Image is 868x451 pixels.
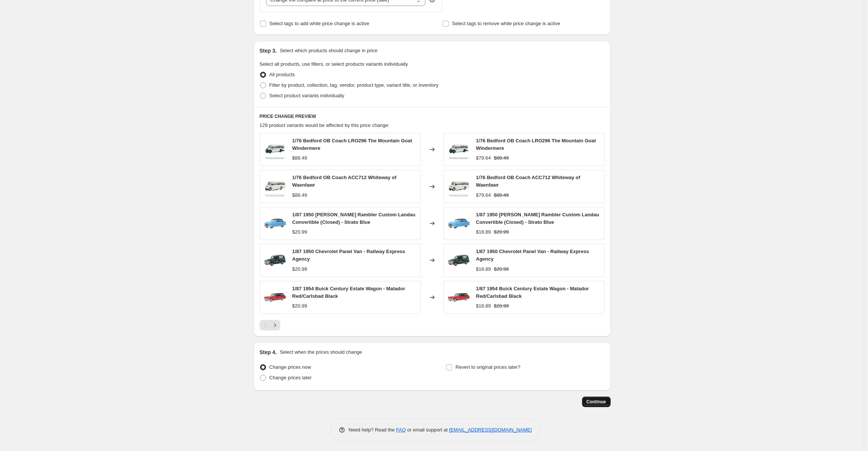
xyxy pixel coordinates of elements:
span: Select tags to remove while price change is active [452,21,560,26]
div: $18.89 [476,228,491,236]
span: 1/87 1950 [PERSON_NAME] Rambler Custom Landau Convertible (Closed) - Strato Blue [292,212,416,225]
span: 1/87 1950 [PERSON_NAME] Rambler Custom Landau Convertible (Closed) - Strato Blue [476,212,599,225]
h2: Step 3. [260,47,277,54]
span: 1/87 1950 Chevrolet Panel Van - Railway Express Agency [476,249,589,262]
img: 87BCE54004_80x.webp [448,286,470,309]
span: 1/76 Bedford OB Coach ACC712 Whiteway of Waenfawr [292,175,397,188]
button: Next [270,320,280,330]
span: Change prices now [269,364,311,370]
p: Select when the prices should change [280,348,362,356]
span: Revert to original prices later? [455,364,520,370]
div: $18.89 [476,265,491,273]
strike: $20.99 [494,302,509,310]
span: Change prices later [269,375,312,380]
div: $18.89 [476,302,491,310]
strike: $20.99 [494,228,509,236]
div: $20.99 [292,228,307,236]
strike: $88.49 [494,154,509,162]
span: Select tags to add while price change is active [269,21,369,26]
div: $79.64 [476,154,491,162]
p: Select which products should change in price [280,47,377,54]
span: 1/87 1954 Buick Century Estate Wagon - Matador Red/Carlsbad Black [292,286,405,299]
img: 87NR50001_80x.webp [264,212,286,235]
strike: $88.49 [494,192,509,199]
span: 1/76 Bedford OB Coach ACC712 Whiteway of Waenfawr [476,175,581,188]
span: or email support at [406,427,449,433]
nav: Pagination [260,320,280,330]
div: $20.99 [292,265,307,273]
span: Need help? Read the [349,427,396,433]
img: 87BCE54004_80x.webp [264,286,286,309]
span: Filter by product, collection, tag, vendor, product type, variant title, or inventory [269,82,439,88]
div: $88.49 [292,192,307,199]
div: $20.99 [292,302,307,310]
span: Continue [587,399,606,405]
img: E20142_80x.jpg [448,175,470,198]
a: FAQ [396,427,406,433]
img: E20146_85fdd0af-5756-4e56-bff9-03dd04c6a3ef_80x.jpg [448,138,470,161]
img: E20142_80x.jpg [264,175,286,198]
strike: $20.99 [494,265,509,273]
span: 1/87 1950 Chevrolet Panel Van - Railway Express Agency [292,249,405,262]
span: Select product variants individually [269,93,344,98]
a: [EMAIL_ADDRESS][DOMAIN_NAME] [449,427,532,433]
img: 87NR50001_80x.webp [448,212,470,235]
img: 87CV50005_80x.webp [448,249,470,272]
h6: PRICE CHANGE PREVIEW [260,113,605,119]
div: $88.49 [292,154,307,162]
span: 129 product variants would be affected by this price change: [260,122,390,128]
span: Select all products, use filters, or select products variants individually [260,61,408,67]
span: 1/87 1954 Buick Century Estate Wagon - Matador Red/Carlsbad Black [476,286,589,299]
img: E20146_85fdd0af-5756-4e56-bff9-03dd04c6a3ef_80x.jpg [264,138,286,161]
div: $79.64 [476,192,491,199]
img: 87CV50005_80x.webp [264,249,286,272]
span: 1/76 Bedford OB Coach LRO296 The Mountain Goat Windermere [292,138,412,151]
span: 1/76 Bedford OB Coach LRO296 The Mountain Goat Windermere [476,138,596,151]
span: All products [269,72,295,77]
button: Continue [582,397,611,407]
h2: Step 4. [260,348,277,356]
